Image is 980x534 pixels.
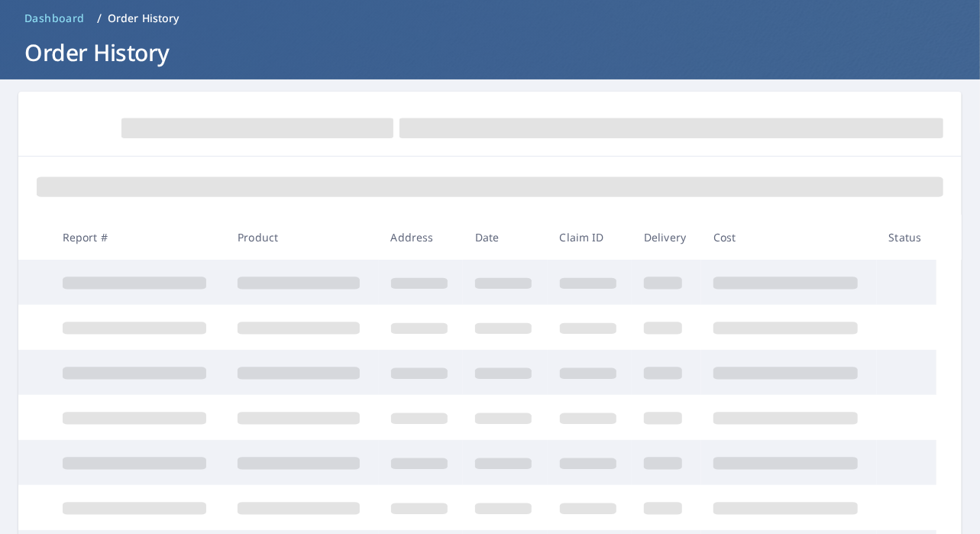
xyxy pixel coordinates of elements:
th: Status [877,215,936,260]
th: Cost [701,215,877,260]
li: / [97,9,102,28]
th: Claim ID [548,215,632,260]
nav: breadcrumb [18,6,962,31]
th: Product [225,215,378,260]
p: Order History [108,11,180,26]
th: Address [379,215,464,260]
th: Report # [50,215,226,260]
th: Date [463,215,548,260]
a: Dashboard [18,6,91,31]
span: Dashboard [24,11,85,26]
th: Delivery [632,215,701,260]
h1: Order History [18,37,962,68]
